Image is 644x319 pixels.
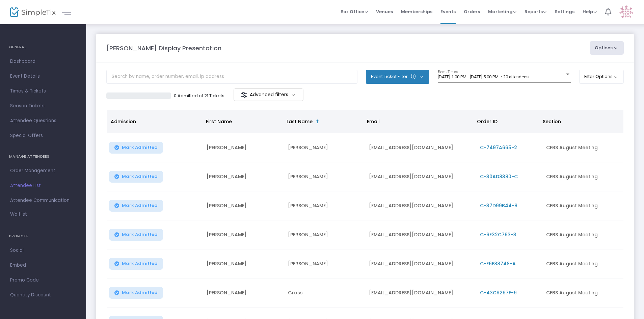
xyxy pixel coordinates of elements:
td: [EMAIL_ADDRESS][DOMAIN_NAME] [365,220,476,249]
span: Social [10,246,76,255]
span: Help [583,8,597,15]
button: Mark Admitted [109,171,163,183]
span: Last Name [287,118,313,125]
span: C-30AD8380-C [480,173,518,180]
span: Venues [376,3,393,20]
span: Section [543,118,561,125]
span: Event Details [10,72,76,81]
span: Memberships [401,3,432,20]
span: Embed [10,261,76,270]
span: Orders [464,3,480,20]
span: Order ID [477,118,498,125]
span: Settings [555,3,574,20]
td: CFBS August Meeting [542,162,623,191]
h4: MANAGE ATTENDEES [9,150,77,163]
span: Mark Admitted [122,290,158,295]
span: C-7497A665-2 [480,144,517,151]
td: [PERSON_NAME] [284,220,365,249]
td: [EMAIL_ADDRESS][DOMAIN_NAME] [365,162,476,191]
td: CFBS August Meeting [542,220,623,249]
span: Promo Code [10,276,76,285]
m-panel-title: [PERSON_NAME] Display Presentation [106,44,221,53]
span: C-43C9297F-9 [480,289,517,296]
button: Event Ticket Filter(1) [366,70,429,83]
span: Attendee Communication [10,196,76,205]
span: Mark Admitted [122,145,158,150]
td: [EMAIL_ADDRESS][DOMAIN_NAME] [365,278,476,308]
span: [DATE] 1:00 PM - [DATE] 5:00 PM • 20 attendees [438,74,529,79]
td: [PERSON_NAME] [203,133,284,162]
td: [PERSON_NAME] [284,249,365,278]
span: (1) [410,74,416,79]
td: [PERSON_NAME] [203,249,284,278]
button: Mark Admitted [109,287,163,299]
button: Filter Options [579,70,624,83]
td: [PERSON_NAME] [284,191,365,220]
button: Mark Admitted [109,200,163,212]
span: Times & Tickets [10,87,76,96]
span: Events [440,3,456,20]
input: Search by name, order number, email, ip address [106,70,357,84]
span: Order Management [10,166,76,175]
span: Season Tickets [10,102,76,110]
span: Mark Admitted [122,174,158,179]
button: Mark Admitted [109,229,163,241]
m-button: Advanced filters [234,88,303,101]
button: Mark Admitted [109,142,163,154]
span: Attendee Questions [10,116,76,125]
span: Attendee List [10,181,76,190]
span: Dashboard [10,57,76,66]
span: Waitlist [10,211,27,218]
td: [PERSON_NAME] [203,191,284,220]
span: Sortable [315,119,320,124]
span: C-37D99B44-8 [480,202,517,209]
span: Special Offers [10,131,76,140]
td: CFBS August Meeting [542,133,623,162]
td: [PERSON_NAME] [203,220,284,249]
td: [EMAIL_ADDRESS][DOMAIN_NAME] [365,133,476,162]
button: Mark Admitted [109,258,163,270]
span: C-6E32C793-3 [480,231,516,238]
td: CFBS August Meeting [542,249,623,278]
span: Reports [525,8,546,15]
span: Quantity Discount [10,291,76,299]
td: [PERSON_NAME] [284,133,365,162]
button: Options [590,41,624,55]
td: CFBS August Meeting [542,278,623,308]
h4: PROMOTE [9,230,77,243]
p: 0 Admitted of 21 Tickets [174,92,224,99]
td: [PERSON_NAME] [284,162,365,191]
span: Marketing [488,8,516,15]
span: Box Office [341,8,368,15]
span: C-E6F88748-A [480,260,516,267]
td: CFBS August Meeting [542,191,623,220]
span: Mark Admitted [122,232,158,237]
td: [PERSON_NAME] [203,162,284,191]
span: Admission [111,118,136,125]
span: Mark Admitted [122,261,158,266]
td: [EMAIL_ADDRESS][DOMAIN_NAME] [365,249,476,278]
td: [EMAIL_ADDRESS][DOMAIN_NAME] [365,191,476,220]
td: Gross [284,278,365,308]
span: Email [367,118,380,125]
h4: GENERAL [9,41,77,54]
td: [PERSON_NAME] [203,278,284,308]
span: First Name [206,118,232,125]
span: Mark Admitted [122,203,158,208]
img: filter [241,91,247,98]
